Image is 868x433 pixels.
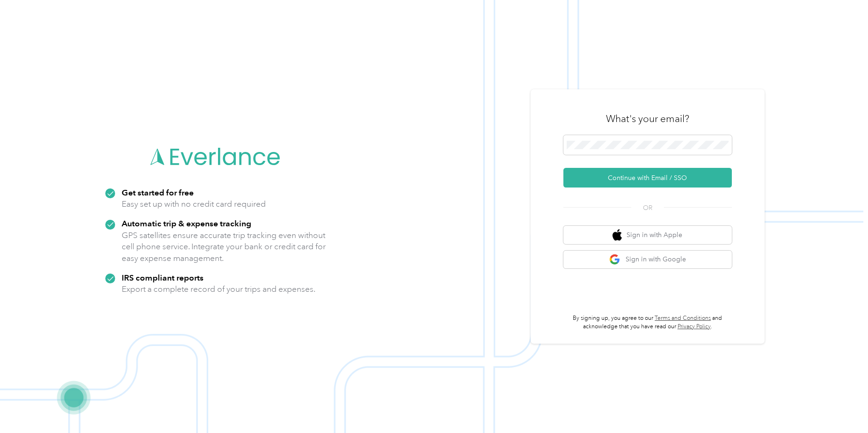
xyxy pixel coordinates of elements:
[122,230,326,264] p: GPS satellites ensure accurate trip tracking even without cell phone service. Integrate your bank...
[122,198,266,210] p: Easy set up with no credit card required
[563,168,732,188] button: Continue with Email / SSO
[631,203,664,213] span: OR
[678,323,711,330] a: Privacy Policy
[122,283,315,295] p: Export a complete record of your trips and expenses.
[606,112,689,125] h3: What's your email?
[122,218,251,228] strong: Automatic trip & expense tracking
[655,315,711,322] a: Terms and Conditions
[122,188,194,197] strong: Get started for free
[122,273,204,282] strong: IRS compliant reports
[609,254,621,266] img: google logo
[613,229,622,241] img: apple logo
[563,226,732,244] button: apple logoSign in with Apple
[563,314,732,331] p: By signing up, you agree to our and acknowledge that you have read our .
[816,381,868,433] iframe: Everlance-gr Chat Button Frame
[563,251,732,269] button: google logoSign in with Google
